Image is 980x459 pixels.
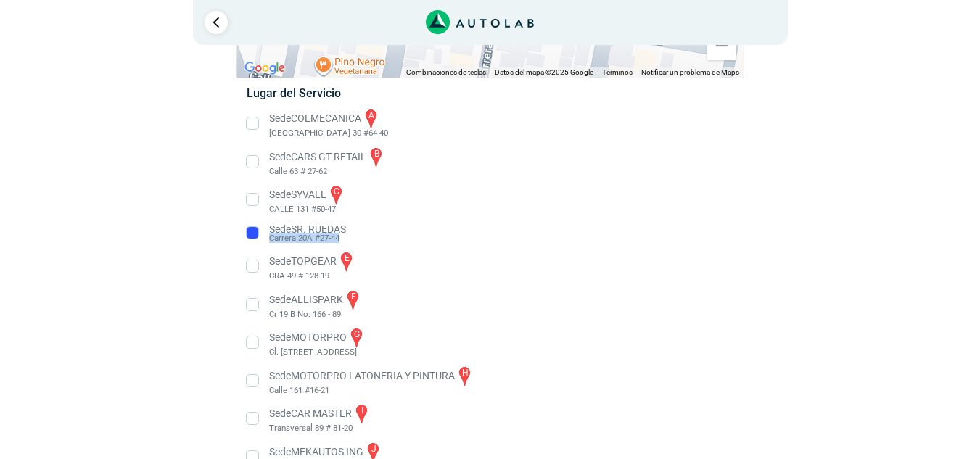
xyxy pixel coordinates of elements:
img: Google [241,59,289,78]
button: Reducir [707,31,736,60]
h5: Lugar del Servicio [247,86,733,100]
button: Combinaciones de teclas [406,67,486,78]
a: Términos (se abre en una nueva pestaña) [602,68,633,76]
a: Link al sitio de autolab [426,15,534,28]
span: Datos del mapa ©2025 Google [495,68,593,76]
a: Abre esta zona en Google Maps (se abre en una nueva ventana) [241,59,289,78]
a: Notificar un problema de Maps [641,68,739,76]
a: Ir al paso anterior [205,11,228,34]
